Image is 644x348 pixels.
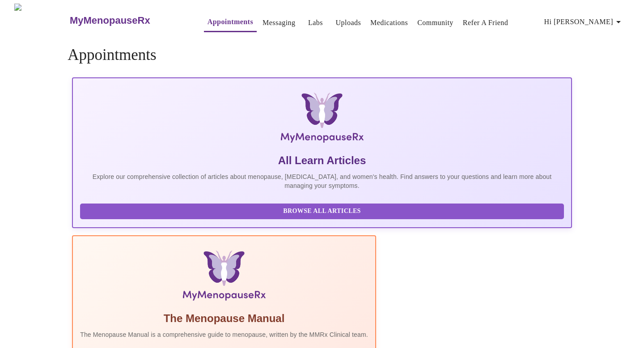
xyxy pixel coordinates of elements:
[80,153,564,168] h5: All Learn Articles
[204,13,257,32] button: Appointments
[544,16,624,28] span: Hi [PERSON_NAME]
[14,4,68,37] img: MyMenopauseRx Logo
[80,172,564,190] p: Explore our comprehensive collection of articles about menopause, [MEDICAL_DATA], and women's hea...
[414,14,457,32] button: Community
[541,13,627,31] button: Hi [PERSON_NAME]
[208,16,253,28] a: Appointments
[301,14,330,32] button: Labs
[80,207,566,214] a: Browse All Articles
[336,17,361,29] a: Uploads
[155,93,489,146] img: MyMenopauseRx Logo
[259,14,299,32] button: Messaging
[417,17,453,29] a: Community
[89,206,555,217] span: Browse All Articles
[332,14,365,32] button: Uploads
[80,330,368,339] p: The Menopause Manual is a comprehensive guide to menopause, written by the MMRx Clinical team.
[68,5,186,36] a: MyMenopauseRx
[370,17,408,29] a: Medications
[80,311,368,326] h5: The Menopause Manual
[126,250,322,304] img: Menopause Manual
[80,204,564,219] button: Browse All Articles
[459,14,512,32] button: Refer a Friend
[70,15,150,26] h3: MyMenopauseRx
[367,14,411,32] button: Medications
[263,17,295,29] a: Messaging
[463,17,508,29] a: Refer a Friend
[308,17,323,29] a: Labs
[68,46,576,64] h4: Appointments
